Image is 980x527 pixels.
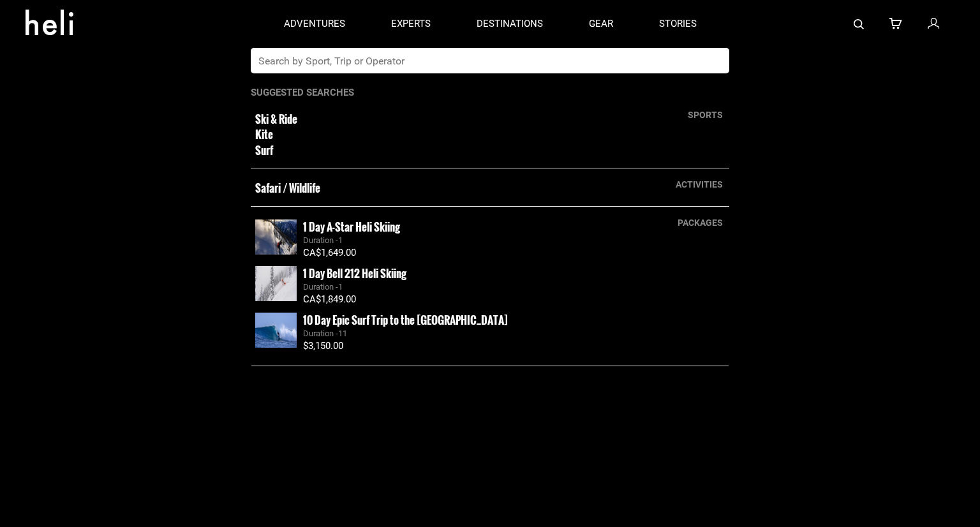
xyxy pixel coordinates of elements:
[255,181,631,197] small: Safari / Wildlife
[255,266,297,301] img: images
[303,328,725,340] div: Duration -
[303,281,725,293] div: Duration -
[303,219,400,235] small: 1 Day A-Star Heli Skiing
[338,329,347,338] span: 11
[255,219,297,255] img: images
[303,235,725,247] div: Duration -
[255,313,297,348] img: images
[338,282,343,292] span: 1
[251,86,729,100] p: Suggested Searches
[284,17,345,31] p: adventures
[338,235,343,245] span: 1
[681,108,729,121] div: sports
[303,265,406,281] small: 1 Day Bell 212 Heli Skiing
[303,312,508,328] small: 10 Day Epic Surf Trip to the [GEOGRAPHIC_DATA]
[303,294,356,306] span: CA$1,849.00
[477,17,543,31] p: destinations
[255,127,631,142] small: Kite
[671,216,729,229] div: packages
[391,17,431,31] p: experts
[255,112,631,127] small: Ski & Ride
[854,19,864,29] img: search-bar-icon.svg
[303,341,343,352] span: $3,150.00
[255,143,631,158] small: Surf
[303,248,356,259] span: CA$1,649.00
[669,178,729,191] div: activities
[251,48,703,73] input: Search by Sport, Trip or Operator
